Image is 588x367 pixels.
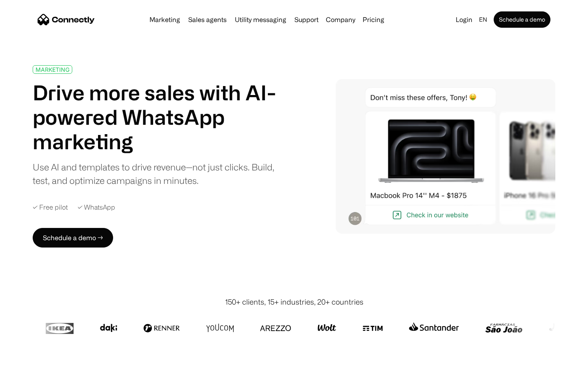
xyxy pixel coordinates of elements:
[326,14,355,25] div: Company
[78,203,115,211] div: ✓ WhatsApp
[36,66,69,73] div: MARKETING
[33,80,285,154] h1: Drive more sales with AI-powered WhatsApp marketing
[185,16,230,23] a: Sales agents
[452,14,476,25] a: Login
[291,16,322,23] a: Support
[359,16,388,23] a: Pricing
[479,14,487,25] div: en
[33,203,68,211] div: ✓ Free pilot
[232,16,290,23] a: Utility messaging
[33,160,285,187] div: Use AI and templates to drive revenue—not just clicks. Build, test, and optimize campaigns in min...
[494,11,550,28] a: Schedule a demo
[33,228,113,248] a: Schedule a demo →
[146,16,183,23] a: Marketing
[8,352,49,364] aside: Language selected: English
[16,353,49,364] ul: Language list
[225,296,363,307] div: 150+ clients, 15+ industries, 20+ countries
